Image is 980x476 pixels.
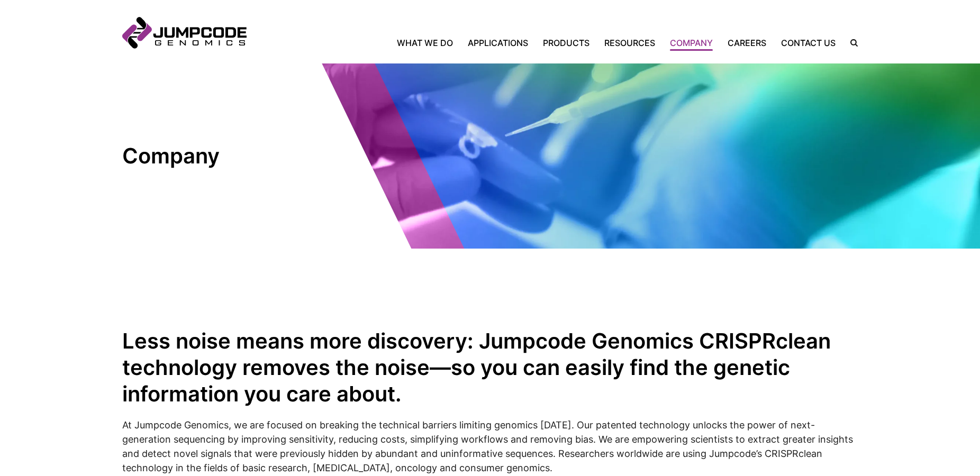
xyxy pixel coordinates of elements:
a: What We Do [397,36,460,49]
a: Resources [597,36,663,49]
strong: Less noise means more discovery: Jumpcode Genomics CRISPRclean technology removes the noise—so yo... [122,328,831,407]
nav: Primary Navigation [247,36,843,49]
a: Careers [720,36,774,49]
a: Contact Us [774,36,843,49]
label: Search the site. [843,39,858,47]
a: Applications [460,36,536,49]
p: At Jumpcode Genomics, we are focused on breaking the technical barriers limiting genomics [DATE].... [122,418,858,475]
h1: Company [122,143,313,169]
a: Products [536,36,597,49]
a: Company [663,36,720,49]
